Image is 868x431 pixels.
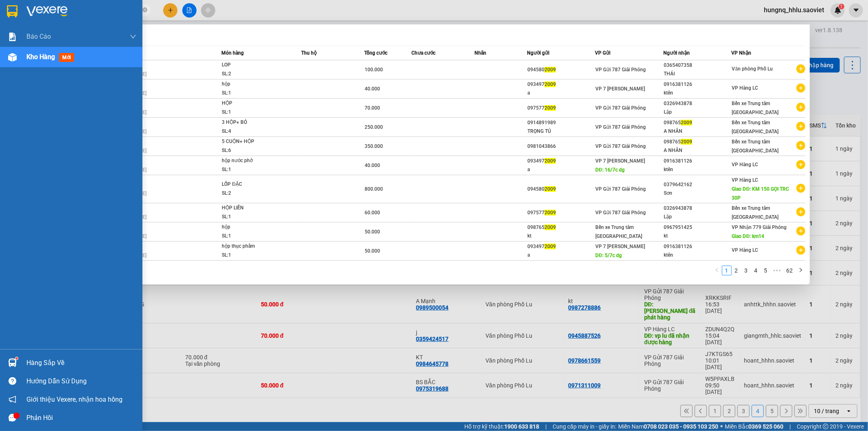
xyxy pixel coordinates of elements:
div: ktên [664,89,731,97]
li: 62 [784,266,796,275]
div: 098765 [664,119,731,127]
div: 098765 [527,223,595,232]
div: 097577 [527,209,595,217]
div: HỘP [222,99,283,108]
span: VP Gửi 787 Giải Phóng [595,210,646,215]
span: down [130,33,136,40]
div: SL: 1 [222,89,283,98]
span: plus-circle [796,184,805,193]
span: plus-circle [796,122,805,131]
span: 250.000 [365,124,383,130]
span: plus-circle [796,141,805,150]
span: 800.000 [365,186,383,192]
span: message [9,414,16,422]
span: VP Hàng LC [732,177,759,183]
span: Thu hộ [301,50,317,56]
span: Bến xe Trung tâm [GEOGRAPHIC_DATA] [732,101,779,115]
span: Báo cáo [26,31,51,42]
span: VP Gửi 787 Giải Phóng [595,143,646,149]
div: 093497 [527,80,595,89]
span: plus-circle [796,64,805,73]
div: 0326943878 [664,99,731,108]
div: 0916381126 [664,242,731,251]
div: 0326943878 [664,204,731,213]
span: DĐ: 5/7c dg [595,253,622,258]
div: LOP [222,61,283,70]
div: hộp [222,223,283,232]
a: 1 [722,266,731,275]
span: close-circle [142,7,147,14]
img: solution-icon [8,33,17,41]
span: 2009 [544,186,556,192]
a: 2 [732,266,741,275]
li: 5 [761,266,771,275]
span: 40.000 [365,163,380,168]
div: SL: 1 [222,232,283,241]
span: VP Gửi 787 Giải Phóng [595,67,646,73]
div: Sơn [664,189,731,198]
span: ••• [771,266,784,275]
div: SL: 4 [222,127,283,136]
button: left [712,266,722,275]
span: plus-circle [796,246,805,255]
div: 3 HỘP+ BÓ [222,118,283,127]
li: Previous Page [712,266,722,275]
div: 0379642162 [664,180,731,189]
img: warehouse-icon [8,358,17,367]
span: 50.000 [365,229,380,235]
span: question-circle [9,377,16,385]
div: 0981043866 [527,142,595,151]
a: 62 [784,266,796,275]
div: ktên [664,165,731,174]
span: VP Gửi 787 Giải Phóng [595,105,646,111]
span: right [798,268,803,273]
span: Nhãn [474,50,486,56]
div: 5 CUỘN+ HỘP [222,137,283,146]
span: 60.000 [365,210,380,215]
span: 2009 [544,81,556,87]
span: plus-circle [796,160,805,169]
li: Next 5 Pages [771,266,784,275]
div: 0967951425 [664,223,731,232]
span: notification [9,396,16,403]
div: SL: 1 [222,251,283,260]
span: plus-circle [796,226,805,235]
span: Chưa cước [411,50,435,56]
span: Bến xe Trung tâm [GEOGRAPHIC_DATA] [595,224,642,239]
div: 094580 [527,185,595,194]
span: close-circle [142,7,147,12]
div: Lập [664,108,731,117]
span: 40.000 [365,86,380,92]
div: SL: 6 [222,146,283,155]
li: 1 [722,266,732,275]
span: left [715,268,719,273]
div: a [527,165,595,174]
div: 0365407358 [664,61,731,70]
div: Hàng sắp về [26,357,136,369]
span: 2009 [544,158,556,164]
div: HỘP LIỀN [222,204,283,213]
span: VP Gửi 787 Giải Phóng [595,124,646,130]
span: 2009 [681,120,692,125]
span: 2009 [544,67,556,73]
div: 0916381126 [664,157,731,165]
div: Hướng dẫn sử dụng [26,375,136,387]
span: 2009 [681,139,692,145]
span: VP 7 [PERSON_NAME] [595,158,645,164]
div: kt [527,232,595,240]
span: VP Hàng LC [732,162,759,167]
span: Giao DĐ: KM 150 GỌI TRC 30P [732,186,789,201]
sup: 1 [15,357,18,360]
span: VP Hàng LC [732,247,759,253]
div: SL: 2 [222,70,283,79]
div: 098765 [664,138,731,146]
span: plus-circle [796,84,805,92]
span: Bến xe Trung tâm [GEOGRAPHIC_DATA] [732,205,779,220]
span: VP Nhận [732,50,752,56]
div: 094580 [527,66,595,74]
span: VP Nhận 779 Giải Phóng [732,224,787,230]
li: 4 [751,266,761,275]
a: 3 [742,266,751,275]
div: ktên [664,251,731,259]
div: hộp thục phẩm [222,242,283,251]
